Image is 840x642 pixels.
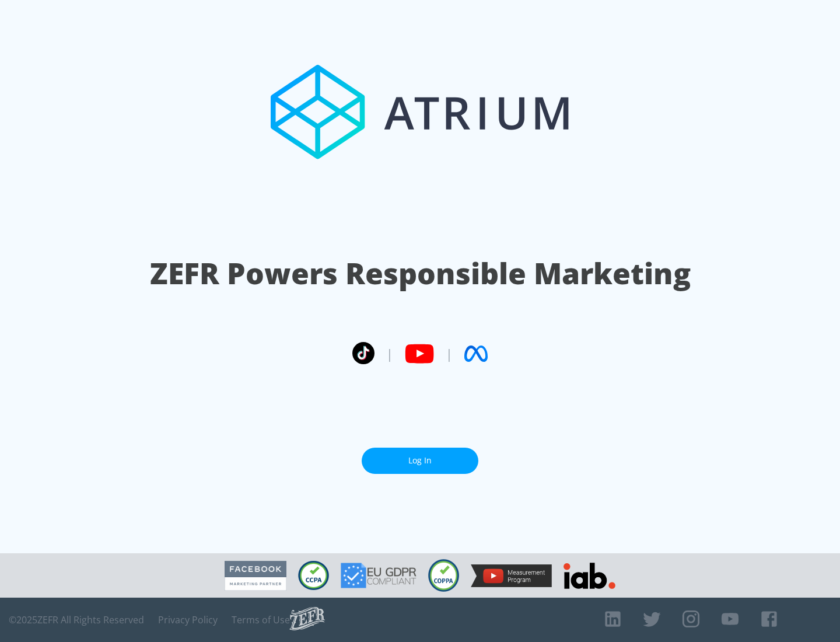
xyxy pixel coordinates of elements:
img: CCPA Compliant [298,561,329,590]
img: YouTube Measurement Program [471,564,552,587]
img: COPPA Compliant [428,559,459,592]
h1: ZEFR Powers Responsible Marketing [150,253,691,294]
span: | [446,345,453,362]
img: IAB [563,563,615,589]
span: © 2025 ZEFR All Rights Reserved [9,614,144,626]
a: Log In [362,448,478,474]
a: Terms of Use [232,614,290,626]
img: Facebook Marketing Partner [225,561,286,591]
img: GDPR Compliant [341,563,416,588]
a: Privacy Policy [158,614,218,626]
span: | [386,345,393,362]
